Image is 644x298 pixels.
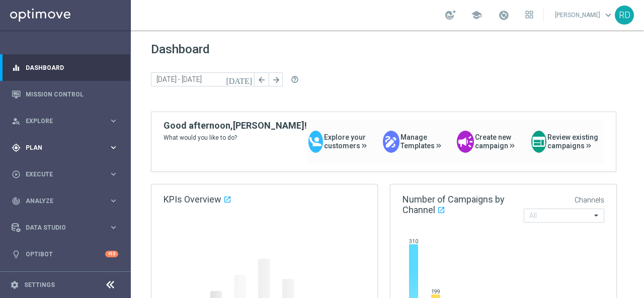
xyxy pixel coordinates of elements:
button: gps_fixed Plan keyboard_arrow_right [11,144,119,152]
i: track_changes [12,196,21,206]
i: play_circle_outline [12,170,21,179]
div: Execute [12,170,109,179]
i: lightbulb [12,250,21,259]
span: Plan [26,145,109,151]
a: Mission Control [26,81,118,108]
i: keyboard_arrow_right [109,223,118,232]
div: Dashboard [12,54,118,81]
a: Dashboard [26,54,118,81]
button: person_search Explore keyboard_arrow_right [11,117,119,125]
div: Data Studio [12,223,109,232]
i: keyboard_arrow_right [109,143,118,152]
button: lightbulb Optibot +10 [11,250,119,258]
button: Mission Control [11,90,119,98]
span: keyboard_arrow_down [603,10,614,21]
a: Settings [24,282,55,288]
span: school [471,10,482,21]
div: Optibot [12,241,118,267]
button: Data Studio keyboard_arrow_right [11,224,119,232]
div: Mission Control [12,81,118,108]
div: Plan [12,143,109,152]
i: keyboard_arrow_right [109,169,118,179]
i: equalizer [12,63,21,72]
span: Data Studio [26,225,109,231]
i: person_search [12,117,21,126]
div: Explore [12,117,109,126]
button: equalizer Dashboard [11,64,119,72]
i: settings [10,280,19,289]
button: track_changes Analyze keyboard_arrow_right [11,197,119,205]
div: Analyze [12,196,109,206]
a: Optibot [26,241,105,267]
i: keyboard_arrow_right [109,196,118,206]
span: Explore [26,118,109,124]
a: [PERSON_NAME]keyboard_arrow_down [554,8,615,23]
button: play_circle_outline Execute keyboard_arrow_right [11,170,119,178]
i: gps_fixed [12,143,21,152]
div: RD [615,6,634,25]
span: Analyze [26,198,109,204]
div: +10 [105,251,118,257]
i: keyboard_arrow_right [109,116,118,126]
span: Execute [26,171,109,177]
